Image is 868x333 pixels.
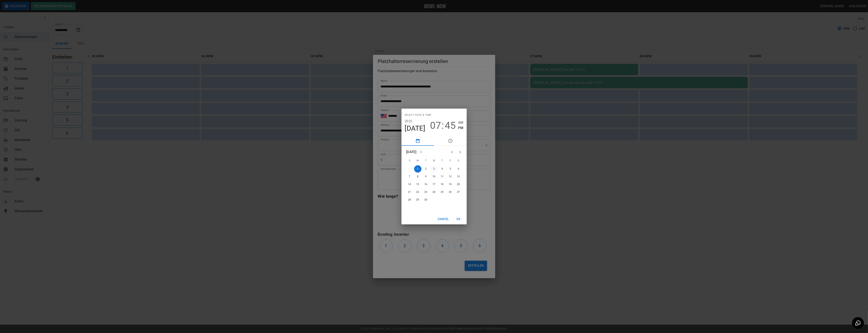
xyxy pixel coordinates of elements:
[402,136,434,146] button: pick date
[439,165,446,173] button: 4
[414,189,421,196] button: 22
[422,189,430,196] button: 23
[414,157,421,165] span: Monday
[414,173,421,180] button: 8
[406,150,417,154] div: [DATE]
[447,157,454,165] span: Friday
[430,173,438,180] button: 10
[455,165,462,173] button: 6
[439,181,446,188] button: 18
[406,181,413,188] button: 14
[406,173,413,180] button: 7
[422,181,430,188] button: 16
[455,189,462,196] button: 27
[418,149,425,155] button: calendar view is open, switch to year view
[456,148,464,156] button: Next month
[447,165,454,173] button: 5
[458,125,463,131] button: PM
[430,165,438,173] button: 3
[422,196,430,204] button: 30
[455,157,462,165] span: Saturday
[436,215,450,223] button: Cancel
[406,157,413,165] span: Sunday
[414,165,421,173] button: 1
[447,181,454,188] button: 19
[405,112,432,118] span: Select date & time
[458,120,463,125] button: AM
[430,181,438,188] button: 17
[422,157,430,165] span: Tuesday
[447,189,454,196] button: 26
[452,215,465,223] button: OK
[445,120,456,131] button: 45
[439,173,446,180] button: 11
[422,173,430,180] button: 9
[430,157,438,165] span: Wednesday
[430,120,441,131] button: 07
[405,118,412,124] button: 2025
[414,181,421,188] button: 15
[414,196,421,204] button: 29
[447,173,454,180] button: 12
[405,124,425,133] button: [DATE]
[406,196,413,204] button: 28
[434,136,467,146] button: pick time
[406,189,413,196] button: 21
[448,148,456,156] button: Previous month
[455,181,462,188] button: 20
[441,120,444,131] span: :
[455,173,462,180] button: 13
[430,189,438,196] button: 24
[439,189,446,196] button: 25
[439,157,446,165] span: Thursday
[422,165,430,173] button: 2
